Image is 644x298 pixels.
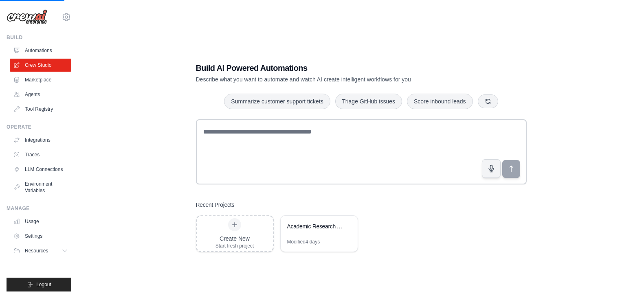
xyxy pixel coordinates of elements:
a: LLM Connections [10,163,71,176]
div: Modified 4 days [287,239,320,245]
img: Logo [7,9,47,25]
button: Summarize customer support tickets [224,94,330,109]
a: Traces [10,148,71,161]
span: Logout [36,281,51,288]
div: Academic Research Automation Crew [287,222,343,230]
button: Logout [7,278,71,291]
div: Manage [7,205,71,212]
a: Integrations [10,134,71,147]
a: Tool Registry [10,103,71,116]
div: Operate [7,124,71,130]
button: Score inbound leads [407,94,473,109]
button: Resources [10,244,71,257]
a: Usage [10,215,71,228]
h3: Recent Projects [196,201,235,209]
button: Triage GitHub issues [335,94,402,109]
div: Start fresh project [215,243,254,249]
span: Resources [25,248,48,254]
div: Create New [215,234,254,243]
a: Automations [10,44,71,57]
button: Get new suggestions [478,94,498,108]
p: Describe what you want to automate and watch AI create intelligent workflows for you [196,75,470,83]
div: Build [7,34,71,41]
button: Click to speak your automation idea [482,159,501,178]
a: Agents [10,88,71,101]
a: Marketplace [10,73,71,86]
a: Crew Studio [10,59,71,72]
h1: Build AI Powered Automations [196,62,470,74]
a: Settings [10,230,71,243]
a: Environment Variables [10,177,71,197]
